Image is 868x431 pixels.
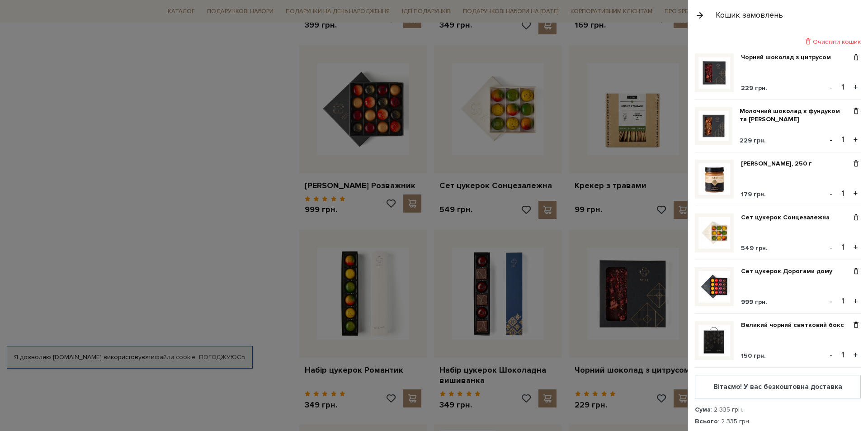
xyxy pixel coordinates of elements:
[850,348,861,362] button: +
[850,294,861,308] button: +
[741,84,767,92] span: 229 грн.
[698,57,730,89] img: Чорний шоколад з цитрусом
[741,321,851,329] a: Великий чорний святковий бокс
[716,10,783,20] div: Кошик замовлень
[826,133,835,147] button: -
[741,213,836,222] a: Сет цукерок Сонцезалежна
[826,241,835,254] button: -
[703,383,853,391] div: Вітаємо! У вас безкоштовна доставка
[698,271,730,303] img: Сет цукерок Дорогами дому
[695,406,861,414] div: : 2 335 грн.
[695,406,711,413] strong: Сума
[850,133,861,147] button: +
[826,187,835,200] button: -
[826,348,835,362] button: -
[698,111,729,141] img: Молочний шоколад з фундуком та солоною карамеллю
[695,417,861,426] div: : 2 335 грн.
[850,187,861,200] button: +
[698,325,730,356] img: Великий чорний святковий бокс
[741,298,767,306] span: 999 грн.
[741,244,768,252] span: 549 грн.
[741,160,819,168] a: [PERSON_NAME], 250 г
[741,190,766,198] span: 179 грн.
[826,81,835,94] button: -
[741,267,839,275] a: Сет цукерок Дорогами дому
[850,81,861,94] button: +
[698,163,730,195] img: Карамель солона, 250 г
[741,53,838,62] a: Чорний шоколад з цитрусом
[741,352,766,360] span: 150 грн.
[695,38,861,46] div: Очистити кошик
[698,217,730,249] img: Сет цукерок Сонцезалежна
[850,241,861,254] button: +
[826,294,835,308] button: -
[740,137,766,144] span: 229 грн.
[695,417,718,425] strong: Всього
[740,107,851,123] a: Молочний шоколад з фундуком та [PERSON_NAME]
